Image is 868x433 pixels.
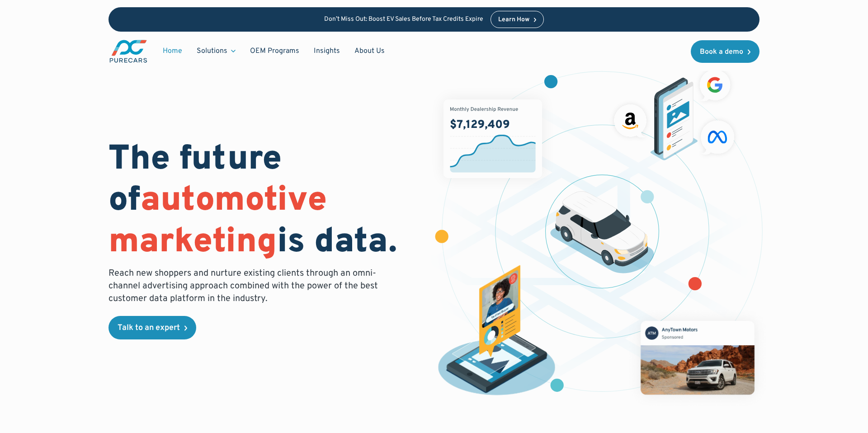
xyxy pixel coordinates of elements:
[347,42,392,60] a: About Us
[609,65,739,160] img: ads on social media and advertising partners
[429,265,564,399] img: persona of a buyer
[197,46,227,56] div: Solutions
[108,316,196,339] a: Talk to an expert
[691,40,759,63] a: Book a demo
[108,140,423,264] h1: The future of is data.
[625,305,769,410] img: mockup of facebook post
[700,48,743,56] div: Book a demo
[108,267,383,305] p: Reach new shoppers and nurture existing clients through an omni-channel advertising approach comb...
[324,16,483,24] p: Don’t Miss Out: Boost EV Sales Before Tax Credits Expire
[550,191,654,273] img: illustration of a vehicle
[491,11,544,28] a: Learn How
[307,42,347,60] a: Insights
[243,42,307,60] a: OEM Programs
[189,42,243,60] div: Solutions
[156,42,189,60] a: Home
[108,39,148,64] a: main
[118,324,180,332] div: Talk to an expert
[443,99,542,178] img: chart showing monthly dealership revenue of $7m
[108,39,148,64] img: purecars logo
[108,179,327,264] span: automotive marketing
[498,17,529,23] div: Learn How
